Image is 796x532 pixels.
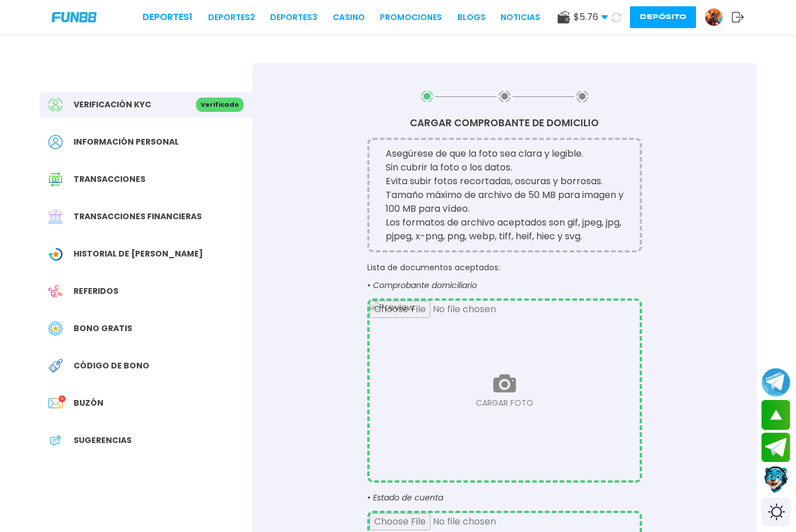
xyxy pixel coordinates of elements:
[48,433,63,448] img: App Feedback
[74,434,132,446] span: Sugerencias
[380,11,442,24] a: Promociones
[59,395,66,402] p: 5
[367,492,642,504] p: • Estado de cuenta
[74,285,118,297] span: Referidos
[705,9,722,26] img: Avatar
[40,129,252,155] a: PersonalInformación personal
[74,360,149,372] span: Código de bono
[208,11,255,24] a: Deportes2
[48,247,63,261] img: Wagering Transaction
[48,284,63,298] img: Referral
[74,323,132,335] span: Bono Gratis
[386,216,633,243] li: Los formatos de archivo aceptados son gif, jpeg, jpg, pjpeg, x-png, png, webp, tiff, heif, hiec y...
[40,278,252,304] a: ReferralReferidos
[386,188,633,216] li: Tamaño máximo de archivo de 50 MB para imagen y 100 MB para vídeo.
[705,8,732,26] a: Avatar
[74,99,151,111] span: Verificación KYC
[52,12,97,22] img: Company Logo
[74,136,179,148] span: Información personal
[48,396,63,410] img: Inbox
[40,316,252,341] a: Free BonusBono Gratis
[367,262,642,274] p: Lista de documentos aceptados:
[48,135,63,149] img: Personal
[74,173,145,185] span: Transacciones
[48,359,63,373] img: Redeem Bonus
[367,116,642,131] h3: CARGAR COMPROBANTE DE DOMICILIO
[143,10,193,24] a: Deportes1
[40,166,252,192] a: Transaction HistoryTransacciones
[74,248,203,260] span: Historial de [PERSON_NAME]
[386,147,633,161] li: Asegúrese de que la foto sea clara y legible.
[270,11,317,24] a: Deportes3
[48,321,63,336] img: Free Bonus
[577,195,787,523] iframe: Chat
[74,211,202,223] span: Transacciones financieras
[574,10,608,24] span: $ 5.76
[457,11,486,24] a: BLOGS
[48,209,63,224] img: Financial Transaction
[40,92,252,118] a: Verificación KYCVerificado
[386,174,633,188] li: Evita subir fotos recortadas, oscuras y borrosas.
[333,11,365,24] a: CASINO
[40,353,252,379] a: Redeem BonusCódigo de bono
[40,241,252,267] a: Wagering TransactionHistorial de [PERSON_NAME]
[40,390,252,416] a: InboxBuzón5
[386,161,633,174] li: Sin cubrir la foto o los datos.
[630,6,696,28] button: Depósito
[501,11,540,24] a: NOTICIAS
[40,428,252,453] a: App FeedbackSugerencias
[74,397,103,409] span: Buzón
[40,204,252,230] a: Financial TransactionTransacciones financieras
[196,98,244,112] p: Verificado
[367,279,642,292] p: • Comprobante domiciliario
[48,172,63,187] img: Transaction History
